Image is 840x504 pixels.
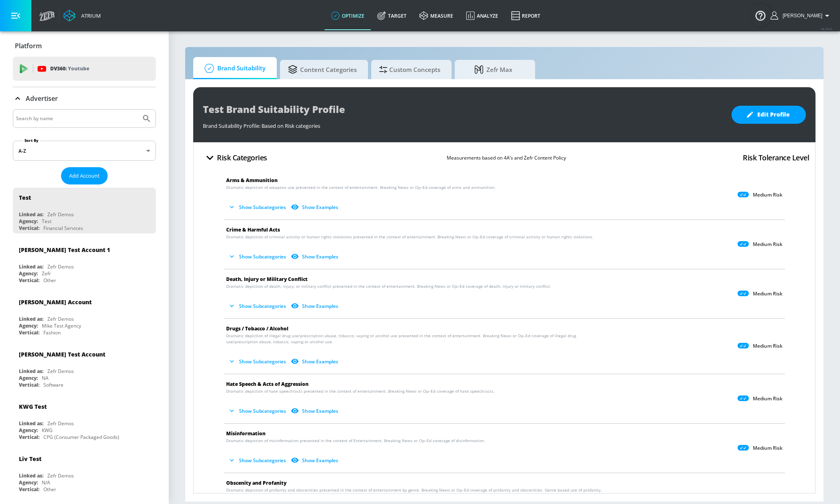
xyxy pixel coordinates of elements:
[226,283,551,289] span: Dramatic depiction of death, injury, or military conflict presented in the context of entertainme...
[43,329,61,336] div: Fashion
[371,1,413,30] a: Target
[19,270,38,277] div: Agency:
[226,250,289,263] button: Show Subcategories
[226,404,289,418] button: Show Subcategories
[460,1,505,30] a: Analyze
[43,434,119,440] div: CPG (Consumer Packaged Goods)
[19,479,38,486] div: Agency:
[226,201,289,214] button: Show Subcategories
[42,479,50,486] div: N/A
[779,13,822,18] span: login as: shannan.conley@zefr.com
[19,472,43,479] div: Linked as:
[13,188,156,234] div: TestLinked as:Zefr DemosAgency:TestVertical:Financial Services
[13,292,156,338] div: [PERSON_NAME] AccountLinked as:Zefr DemosAgency:Mike Test AgencyVertical:Fashion
[19,420,43,427] div: Linked as:
[226,430,266,437] span: Misinformation
[63,10,101,22] a: Atrium
[42,218,51,225] div: Test
[732,106,806,124] button: Edit Profile
[226,276,308,283] span: Death, Injury or Military Conflict
[289,201,341,214] button: Show Examples
[19,194,31,201] div: Test
[43,277,56,284] div: Other
[13,344,156,390] div: [PERSON_NAME] Test AccountLinked as:Zefr DemosAgency:NAVertical:Software
[50,64,89,73] p: DV360:
[505,1,547,30] a: Report
[42,270,51,277] div: Zefr
[13,35,156,57] div: Platform
[13,397,156,443] div: KWG TestLinked as:Zefr DemosAgency:KWGVertical:CPG (Consumer Packaged Goods)
[743,152,809,163] h4: Risk Tolerance Level
[19,218,38,225] div: Agency:
[289,355,341,368] button: Show Examples
[289,454,341,467] button: Show Examples
[226,226,280,233] span: Crime & Harmful Acts
[753,445,783,451] p: Medium Risk
[13,87,156,110] div: Advertiser
[43,486,56,493] div: Other
[226,299,289,313] button: Show Subcategories
[61,167,108,184] button: Add Account
[748,110,790,120] span: Edit Profile
[289,250,341,263] button: Show Examples
[226,388,495,394] span: Dramatic depiction of hate speech/acts presented in the context of entertainment. Breaking News o...
[19,368,43,375] div: Linked as:
[226,454,289,467] button: Show Subcategories
[288,60,357,79] span: Content Categories
[15,41,42,50] p: Platform
[19,427,38,434] div: Agency:
[753,192,783,198] p: Medium Risk
[19,350,105,358] div: [PERSON_NAME] Test Account
[19,263,43,270] div: Linked as:
[19,381,39,388] div: Vertical:
[13,240,156,286] div: [PERSON_NAME] Test Account 1Linked as:Zefr DemosAgency:ZefrVertical:Other
[201,59,266,78] span: Brand Suitability
[47,368,74,375] div: Zefr Demos
[217,152,267,163] h4: Risk Categories
[226,355,289,368] button: Show Subcategories
[463,60,524,79] span: Zefr Max
[47,263,74,270] div: Zefr Demos
[26,94,58,103] p: Advertiser
[289,404,341,418] button: Show Examples
[19,298,92,306] div: [PERSON_NAME] Account
[19,375,38,381] div: Agency:
[226,381,309,387] span: Hate Speech & Acts of Aggression
[771,11,832,20] button: [PERSON_NAME]
[203,118,724,129] div: Brand Suitability Profile: Based on Risk categories
[413,1,460,30] a: measure
[226,177,278,184] span: Arms & Ammunition
[821,27,832,31] span: v 4.24.0
[753,395,783,402] p: Medium Risk
[379,60,440,79] span: Custom Concepts
[13,141,156,161] div: A-Z
[749,4,772,27] button: Open Resource Center
[19,277,39,284] div: Vertical:
[47,420,74,427] div: Zefr Demos
[19,316,43,322] div: Linked as:
[78,12,101,19] div: Atrium
[13,449,156,495] div: Liv TestLinked as:Zefr DemosAgency:N/AVertical:Other
[68,64,89,73] p: Youtube
[47,316,74,322] div: Zefr Demos
[19,486,39,493] div: Vertical:
[226,325,288,332] span: Drugs / Tobacco / Alcohol
[19,329,39,336] div: Vertical:
[226,479,286,486] span: Obscenity and Profanity
[23,138,40,143] label: Sort By
[19,434,39,440] div: Vertical:
[19,403,47,410] div: KWG Test
[200,148,270,167] button: Risk Categories
[43,381,63,388] div: Software
[19,211,43,218] div: Linked as:
[47,211,74,218] div: Zefr Demos
[42,427,53,434] div: KWG
[43,225,83,232] div: Financial Services
[19,455,41,463] div: Liv Test
[226,438,485,444] span: Dramatic depiction of misinformation presented in the context of Entertainment, Breaking News or ...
